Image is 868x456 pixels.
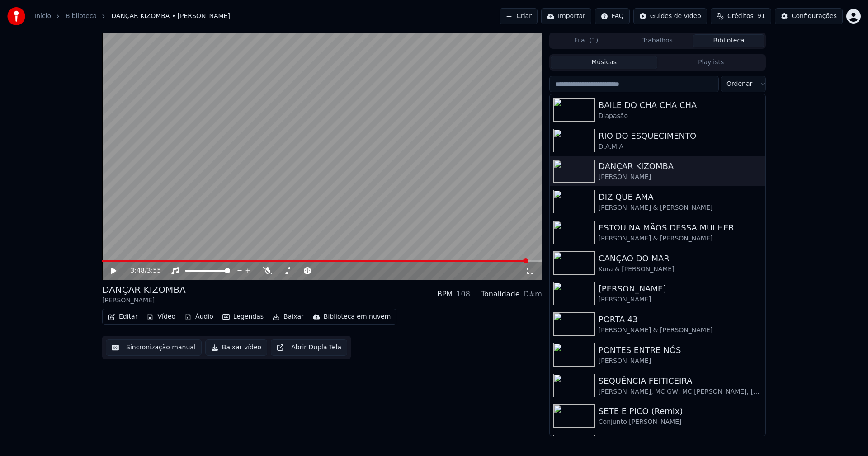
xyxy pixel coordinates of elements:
button: Sincronização manual [106,339,202,356]
div: RIO DO ESQUECIMENTO [599,130,762,142]
span: Créditos [727,12,754,21]
div: Kura & [PERSON_NAME] [599,265,762,274]
button: Músicas [551,56,658,69]
div: [PERSON_NAME], MC GW, MC [PERSON_NAME], [PERSON_NAME], [PERSON_NAME] [599,387,762,396]
div: [PERSON_NAME] [599,357,762,366]
button: Biblioteca [693,34,764,47]
button: Créditos91 [711,8,771,24]
button: Baixar vídeo [205,339,267,356]
div: BAILE DO CHA CHA CHA [599,99,762,112]
div: SETE E PICO (Remix) [599,405,762,418]
div: Tonalidade [481,289,520,300]
div: [PERSON_NAME] [599,173,762,182]
div: [PERSON_NAME] & [PERSON_NAME] [599,326,762,335]
div: DANÇAR KIZOMBA [102,283,186,296]
div: Biblioteca em nuvem [324,312,391,321]
div: [PERSON_NAME] [102,296,186,305]
div: [PERSON_NAME] [599,282,762,295]
button: Abrir Dupla Tela [271,339,347,356]
div: CANÇÃO DO MAR [599,252,762,265]
button: Legendas [219,310,267,323]
div: Configurações [792,12,837,21]
button: Guides de vídeo [633,8,707,24]
button: Importar [541,8,591,24]
div: PORTA 43 [599,313,762,326]
span: 3:48 [131,266,145,275]
button: Trabalhos [622,34,693,47]
span: 3:55 [147,266,161,275]
button: Áudio [181,310,217,323]
button: Configurações [775,8,843,24]
span: ( 1 ) [589,36,598,45]
button: FAQ [595,8,630,24]
div: ESTOU NA MÃOS DESSA MULHER [599,221,762,234]
div: D#m [524,289,542,300]
button: Vídeo [143,310,179,323]
div: PONTES ENTRE NÓS [599,344,762,357]
button: Fila [551,34,622,47]
div: [PERSON_NAME] [599,295,762,304]
nav: breadcrumb [34,12,230,21]
span: 91 [757,12,765,21]
button: Baixar [269,310,307,323]
div: / [131,266,152,275]
span: Ordenar [726,80,752,89]
div: SEQUÊNCIA FEITICEIRA [599,375,762,387]
button: Editar [104,310,141,323]
div: 108 [456,289,470,300]
span: DANÇAR KIZOMBA • [PERSON_NAME] [111,12,230,21]
div: Conjunto [PERSON_NAME] [599,418,762,427]
div: DIZ QUE AMA [599,191,762,203]
button: Criar [500,8,538,24]
div: [PERSON_NAME] & [PERSON_NAME] [599,234,762,243]
div: DANÇAR KIZOMBA [599,160,762,173]
a: Início [34,12,51,21]
button: Playlists [657,56,764,69]
div: BPM [437,289,453,300]
div: Diapasão [599,112,762,121]
div: [PERSON_NAME] & [PERSON_NAME] [599,203,762,212]
a: Biblioteca [66,12,97,21]
div: D.A.M.A [599,142,762,151]
img: youka [7,7,25,25]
